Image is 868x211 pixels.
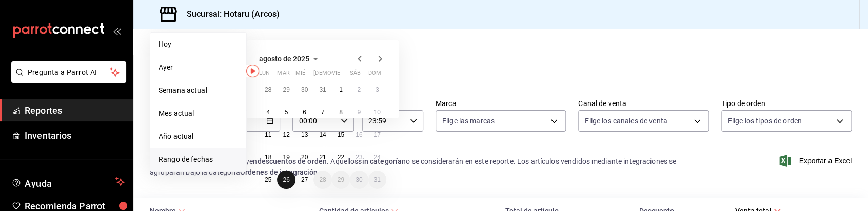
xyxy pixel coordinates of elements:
abbr: 4 de agosto de 2025 [266,109,270,116]
abbr: jueves [313,70,374,80]
abbr: 11 de agosto de 2025 [265,131,271,138]
button: 29 de agosto de 2025 [332,171,350,189]
abbr: 18 de agosto de 2025 [265,154,271,161]
button: 22 de agosto de 2025 [332,148,350,166]
button: 1 de agosto de 2025 [332,80,350,99]
abbr: 2 de agosto de 2025 [357,86,361,93]
span: Inventarios [25,129,125,142]
abbr: domingo [368,70,381,80]
label: Tipo de orden [721,100,852,107]
abbr: 19 de agosto de 2025 [283,154,289,161]
span: Hoy [159,39,238,50]
abbr: 29 de agosto de 2025 [338,176,344,183]
abbr: 9 de agosto de 2025 [357,109,361,116]
button: 4 de agosto de 2025 [259,103,277,121]
button: Pregunta a Parrot AI [11,61,126,83]
abbr: 31 de agosto de 2025 [374,176,381,183]
button: 3 de agosto de 2025 [368,80,386,99]
label: Marca [436,100,566,107]
button: 30 de agosto de 2025 [350,171,368,189]
div: Los artículos listados no incluyen . Aquellos no se considerarán en este reporte. Los artículos v... [150,156,709,178]
abbr: 10 de agosto de 2025 [374,109,381,116]
abbr: 20 de agosto de 2025 [301,154,308,161]
label: Canal de venta [578,100,708,107]
span: Ayer [159,62,238,73]
abbr: viernes [332,70,340,80]
a: Pregunta a Parrot AI [7,74,126,85]
span: Elige las marcas [442,116,495,126]
abbr: 15 de agosto de 2025 [338,131,344,138]
abbr: 28 de julio de 2025 [265,86,271,93]
button: 26 de agosto de 2025 [277,171,295,189]
span: Mes actual [159,108,238,119]
button: 8 de agosto de 2025 [332,103,350,121]
button: 18 de agosto de 2025 [259,148,277,166]
abbr: 30 de julio de 2025 [301,86,308,93]
span: Elige los tipos de orden [728,116,802,126]
span: Elige los canales de venta [585,116,667,126]
abbr: 21 de agosto de 2025 [319,154,326,161]
button: 13 de agosto de 2025 [295,125,313,144]
button: 30 de julio de 2025 [295,80,313,99]
abbr: 25 de agosto de 2025 [265,176,271,183]
abbr: 28 de agosto de 2025 [319,176,326,183]
button: 10 de agosto de 2025 [368,103,386,121]
button: 11 de agosto de 2025 [259,125,277,144]
strong: Órdenes de integración. [240,168,320,176]
button: 24 de agosto de 2025 [368,148,386,166]
button: 17 de agosto de 2025 [368,125,386,144]
h3: Sucursal: Hotaru (Arcos) [179,8,280,20]
button: 16 de agosto de 2025 [350,125,368,144]
abbr: miércoles [295,70,305,80]
button: 27 de agosto de 2025 [295,171,313,189]
abbr: 1 de agosto de 2025 [339,86,343,93]
button: 25 de agosto de 2025 [259,171,277,189]
button: 20 de agosto de 2025 [295,148,313,166]
button: 28 de agosto de 2025 [313,171,331,189]
abbr: 14 de agosto de 2025 [319,131,326,138]
button: 7 de agosto de 2025 [313,103,331,121]
abbr: 26 de agosto de 2025 [283,176,289,183]
button: 2 de agosto de 2025 [350,80,368,99]
button: 9 de agosto de 2025 [350,103,368,121]
abbr: 23 de agosto de 2025 [356,154,362,161]
button: 5 de agosto de 2025 [277,103,295,121]
abbr: 5 de agosto de 2025 [285,109,288,116]
span: agosto de 2025 [259,55,309,63]
button: 12 de agosto de 2025 [277,125,295,144]
abbr: 22 de agosto de 2025 [338,154,344,161]
span: Rango de fechas [159,154,238,165]
abbr: 29 de julio de 2025 [283,86,289,93]
abbr: 12 de agosto de 2025 [283,131,289,138]
p: Nota [150,144,709,156]
button: 23 de agosto de 2025 [350,148,368,166]
span: Reportes [25,103,125,117]
button: agosto de 2025 [259,53,322,65]
abbr: 27 de agosto de 2025 [301,176,308,183]
button: 19 de agosto de 2025 [277,148,295,166]
button: 14 de agosto de 2025 [313,125,331,144]
abbr: 17 de agosto de 2025 [374,131,381,138]
abbr: sábado [350,70,361,80]
abbr: lunes [259,70,270,80]
abbr: 31 de julio de 2025 [319,86,326,93]
img: Tooltip marker [246,65,259,77]
button: 28 de julio de 2025 [259,80,277,99]
abbr: 6 de agosto de 2025 [303,109,306,116]
abbr: 30 de agosto de 2025 [356,176,362,183]
abbr: 13 de agosto de 2025 [301,131,308,138]
button: 15 de agosto de 2025 [332,125,350,144]
abbr: 16 de agosto de 2025 [356,131,362,138]
button: Exportar a Excel [781,155,852,167]
span: Año actual [159,131,238,142]
button: 21 de agosto de 2025 [313,148,331,166]
abbr: 24 de agosto de 2025 [374,154,381,161]
span: Ayuda [25,176,111,188]
button: 31 de agosto de 2025 [368,171,386,189]
button: open_drawer_menu [113,27,121,35]
span: Semana actual [159,85,238,96]
span: Pregunta a Parrot AI [28,67,110,78]
strong: descuentos de orden [257,157,327,165]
